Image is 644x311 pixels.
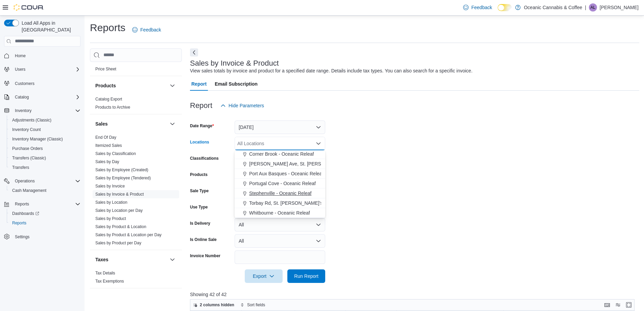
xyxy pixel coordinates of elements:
span: Settings [15,234,29,240]
a: Settings [12,233,32,241]
button: Transfers (Classic) [7,153,83,163]
button: Inventory [12,107,34,115]
a: Feedback [460,1,495,14]
span: Customers [15,81,34,86]
span: Tax Details [95,270,115,276]
p: Oceanic Cannabis & Coffee [524,3,582,12]
span: Report [191,77,207,91]
span: Sales by Location per Day [95,208,143,213]
a: Adjustments (Classic) [9,116,54,124]
button: Sort fields [238,301,268,309]
span: 2 columns hidden [200,302,234,308]
span: Products to Archive [95,105,130,110]
span: Purchase Orders [9,145,80,153]
span: Port Aux Basques - Oceanic Releaf [249,170,323,177]
span: Inventory Count [9,126,80,134]
span: Purchase Orders [12,146,43,151]
span: Catalog [12,93,80,101]
span: Dashboards [9,209,80,218]
button: Adjustments (Classic) [7,115,83,125]
button: Sales [168,120,176,128]
h3: Sales by Invoice & Product [190,59,279,67]
span: Sales by Employee (Created) [95,167,148,173]
span: [PERSON_NAME] Ave, St. [PERSON_NAME]’s - Oceanic Releaf [249,160,386,167]
span: Users [15,67,25,72]
label: Invoice Number [190,253,220,259]
div: View sales totals by invoice and product for a specified date range. Details include tax types. Y... [190,67,473,74]
span: Customers [12,79,80,87]
span: Stephenville - Oceanic Releaf [249,190,311,197]
button: Sales [95,120,167,127]
label: Use Type [190,204,208,210]
button: Catalog [12,93,31,101]
span: Tax Exemptions [95,279,124,284]
label: Classifications [190,156,219,161]
a: Inventory Count [9,126,44,134]
span: Home [15,53,26,59]
span: Torbay Rd, St. [PERSON_NAME]'s - Oceanic Releaf [249,200,359,206]
nav: Complex example [4,48,80,259]
span: Reports [15,201,29,207]
a: Sales by Product & Location [95,224,146,229]
button: Export [245,269,283,283]
button: Taxes [168,256,176,264]
span: Operations [15,178,35,184]
a: Reports [9,219,29,227]
img: Cova [14,4,44,11]
button: Inventory Count [7,125,83,134]
span: End Of Day [95,135,116,140]
a: Sales by Employee (Created) [95,168,148,172]
span: Corner Brook - Oceanic Releaf [249,151,314,157]
span: AL [591,3,596,12]
div: Sales [90,133,182,250]
button: Port Aux Basques - Oceanic Releaf [235,169,325,179]
button: Portugal Cove - Oceanic Releaf [235,179,325,188]
a: Purchase Orders [9,145,46,153]
span: Price Sheet [95,66,116,72]
span: Feedback [140,26,161,33]
button: Display options [614,301,622,309]
a: Sales by Product & Location per Day [95,232,162,237]
h3: Sales [95,120,108,127]
span: Sales by Location [95,200,127,205]
label: Products [190,172,208,177]
span: Feedback [471,4,492,11]
button: Catalog [1,92,83,102]
h3: Products [95,82,116,89]
span: Sort fields [247,302,265,308]
button: Products [168,82,176,90]
span: Transfers [9,163,80,172]
span: Sales by Day [95,159,119,164]
span: Sales by Classification [95,151,136,156]
span: Export [249,269,279,283]
button: Inventory [1,106,83,115]
a: Products to Archive [95,105,130,110]
span: Dashboards [12,211,39,216]
a: Sales by Day [95,159,119,164]
button: Settings [1,232,83,242]
span: Catalog Export [95,96,122,102]
a: Transfers [9,163,32,172]
button: All [235,218,325,231]
button: Stephenville - Oceanic Releaf [235,188,325,198]
a: Tax Exemptions [95,279,124,284]
button: All [235,234,325,248]
span: Sales by Invoice [95,183,125,189]
span: Portugal Cove - Oceanic Releaf [249,180,316,187]
span: Itemized Sales [95,143,122,148]
span: Load All Apps in [GEOGRAPHIC_DATA] [19,20,80,33]
button: Products [95,82,167,89]
span: Sales by Product & Location [95,224,146,229]
label: Locations [190,139,209,145]
p: [PERSON_NAME] [600,3,639,12]
span: Transfers [12,165,29,170]
a: Transfers (Classic) [9,154,49,162]
button: Torbay Rd, St. [PERSON_NAME]'s - Oceanic Releaf [235,198,325,208]
span: Operations [12,177,80,185]
div: Choose from the following options [235,110,325,218]
p: | [585,3,586,12]
a: Sales by Employee (Tendered) [95,176,151,180]
button: Next [190,48,198,57]
button: Reports [12,200,32,208]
